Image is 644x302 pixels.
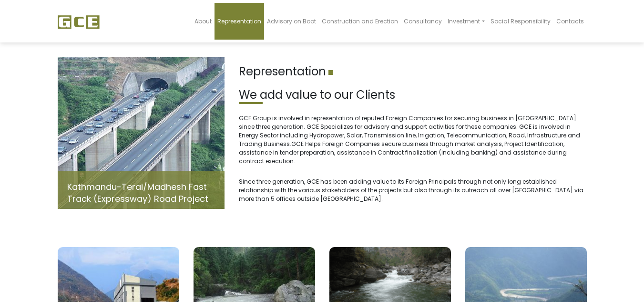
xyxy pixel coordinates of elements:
[67,181,208,205] a: Kathmandu-Terai/Madhesh Fast Track (Expressway) Road Project
[445,3,487,40] a: Investment
[556,17,584,25] span: Contacts
[448,17,480,25] span: Investment
[217,17,261,25] span: Representation
[239,65,587,79] h1: Representation
[239,88,587,102] h2: We add value to our Clients
[322,17,398,25] span: Construction and Erection
[58,57,225,209] img: Fast-track.jpg
[404,17,442,25] span: Consultancy
[488,3,553,40] a: Social Responsibility
[194,17,212,25] span: About
[553,3,587,40] a: Contacts
[401,3,445,40] a: Consultancy
[264,3,319,40] a: Advisory on Boot
[239,177,587,203] p: Since three generation, GCE has been adding value to its Foreign Principals through not only long...
[215,3,264,40] a: Representation
[319,3,401,40] a: Construction and Erection
[192,3,215,40] a: About
[267,17,316,25] span: Advisory on Boot
[58,15,100,29] img: GCE Group
[491,17,551,25] span: Social Responsibility
[239,114,587,166] p: GCE Group is involved in representation of reputed Foreign Companies for securing business in [GE...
